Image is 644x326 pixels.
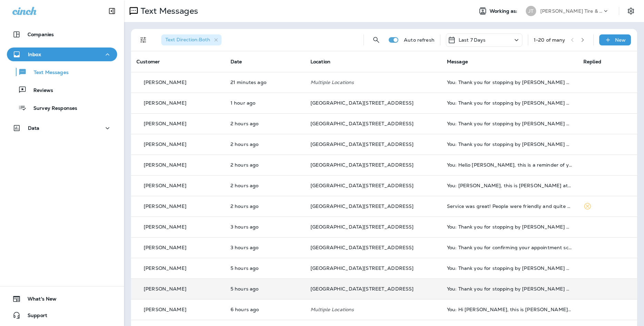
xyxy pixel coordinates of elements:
p: Companies [28,32,54,37]
span: Replied [583,59,601,65]
p: Oct 15, 2025 02:35 PM [231,183,299,188]
button: Survey Responses [7,101,117,115]
p: Oct 15, 2025 04:59 PM [231,80,299,85]
button: Search Messages [369,33,383,47]
p: Oct 15, 2025 02:48 PM [231,162,299,168]
p: New [615,37,626,43]
span: Text Direction : Both [165,36,210,43]
p: [PERSON_NAME] Tire & Auto [540,8,602,14]
p: Oct 15, 2025 11:20 AM [231,307,299,312]
span: [GEOGRAPHIC_DATA][STREET_ADDRESS] [310,224,414,230]
p: [PERSON_NAME] [144,183,186,188]
p: Oct 15, 2025 11:58 AM [231,286,299,292]
p: Last 7 Days [459,37,486,43]
span: [GEOGRAPHIC_DATA][STREET_ADDRESS] [310,286,414,292]
span: Working as: [490,8,519,14]
p: [PERSON_NAME] [144,80,186,85]
span: [GEOGRAPHIC_DATA][STREET_ADDRESS] [310,120,414,127]
p: [PERSON_NAME] [144,100,186,106]
p: [PERSON_NAME] [144,265,186,271]
p: Multiple Locations [310,307,436,312]
div: You: Thank you for confirming your appointment scheduled for 10/16/2025 2:00 PM with South 144th ... [447,245,572,250]
div: You: Hi Jon, this is Jeremy at Jensen Tire. Your Cadillac is ready for pickup whenever you have t... [447,307,572,312]
p: [PERSON_NAME] [144,245,186,250]
button: Collapse Sidebar [102,4,122,18]
div: You: Hello Terry, this is a reminder of your scheduled appointment set for 10/16/2025 3:00 PM at ... [447,162,572,168]
span: Customer [136,59,160,65]
span: What's New [21,296,57,304]
p: [PERSON_NAME] [144,141,186,147]
span: Support [21,313,47,321]
p: Text Messages [27,70,69,76]
span: [GEOGRAPHIC_DATA][STREET_ADDRESS] [310,162,414,168]
span: [GEOGRAPHIC_DATA][STREET_ADDRESS] [310,244,414,251]
p: Oct 15, 2025 01:59 PM [231,224,299,230]
p: Oct 15, 2025 03:59 PM [231,100,299,106]
span: Date [231,59,242,65]
p: Oct 15, 2025 03:00 PM [231,141,299,147]
p: Survey Responses [27,105,77,112]
p: Data [28,125,40,131]
div: 1 - 20 of many [534,37,565,43]
p: [PERSON_NAME] [144,162,186,168]
div: Service was great! People were friendly and quite helpful. Thank you! [447,203,572,209]
span: [GEOGRAPHIC_DATA][STREET_ADDRESS] [310,100,414,106]
div: You: James, this is Brian at Jensen Tire & Auto in Millard NE. I got the alignment refund process... [447,183,572,188]
p: [PERSON_NAME] [144,307,186,312]
button: Support [7,308,117,322]
div: You: Thank you for stopping by Jensen Tire & Auto - South 144th Street. Please take 30 seconds to... [447,100,572,106]
p: Multiple Locations [310,80,436,85]
div: You: Thank you for stopping by Jensen Tire & Auto - South 144th Street. Please take 30 seconds to... [447,224,572,230]
p: [PERSON_NAME] [144,203,186,209]
div: Text Direction:Both [161,34,222,45]
span: Location [310,59,330,65]
div: JT [526,6,536,16]
button: Companies [7,28,117,41]
p: Inbox [28,52,41,57]
p: [PERSON_NAME] [144,286,186,292]
span: [GEOGRAPHIC_DATA][STREET_ADDRESS] [310,265,414,271]
p: Oct 15, 2025 01:49 PM [231,245,299,250]
button: What's New [7,292,117,306]
p: Reviews [27,87,53,94]
span: Message [447,59,468,65]
div: You: Thank you for stopping by Jensen Tire & Auto - South 144th Street. Please take 30 seconds to... [447,286,572,292]
span: [GEOGRAPHIC_DATA][STREET_ADDRESS] [310,203,414,209]
button: Data [7,121,117,135]
span: [GEOGRAPHIC_DATA][STREET_ADDRESS] [310,182,414,189]
button: Inbox [7,48,117,61]
p: Oct 15, 2025 03:00 PM [231,121,299,126]
button: Text Messages [7,65,117,79]
button: Filters [136,33,150,47]
button: Settings [625,5,637,17]
p: Oct 15, 2025 11:59 AM [231,265,299,271]
div: You: Thank you for stopping by Jensen Tire & Auto - South 144th Street. Please take 30 seconds to... [447,121,572,126]
div: You: Thank you for stopping by Jensen Tire & Auto - South 144th Street. Please take 30 seconds to... [447,80,572,85]
p: [PERSON_NAME] [144,121,186,126]
p: Oct 15, 2025 02:28 PM [231,203,299,209]
p: [PERSON_NAME] [144,224,186,230]
div: You: Thank you for stopping by Jensen Tire & Auto - South 144th Street. Please take 30 seconds to... [447,265,572,271]
p: Text Messages [138,6,198,16]
p: Auto refresh [404,37,435,43]
span: [GEOGRAPHIC_DATA][STREET_ADDRESS] [310,141,414,147]
div: You: Thank you for stopping by Jensen Tire & Auto - South 144th Street. Please take 30 seconds to... [447,141,572,147]
button: Reviews [7,83,117,97]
